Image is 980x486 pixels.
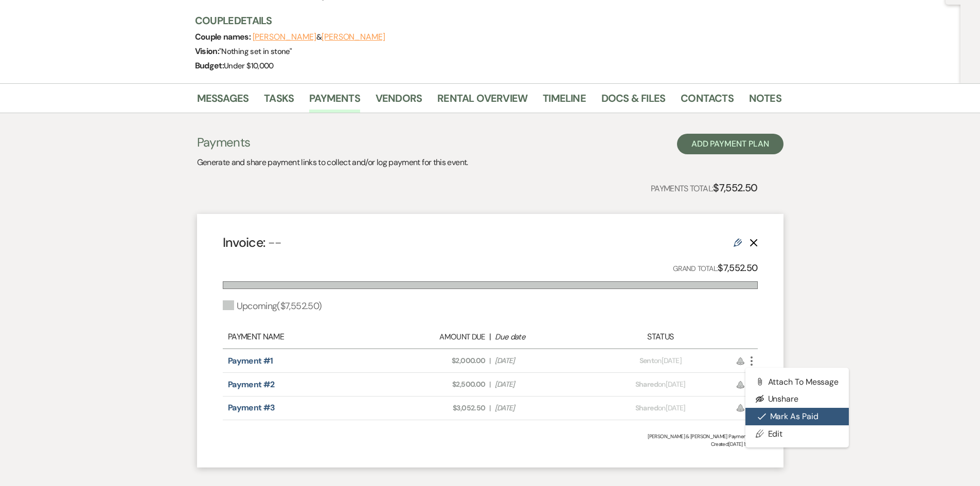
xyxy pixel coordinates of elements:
[713,181,757,194] strong: $7,552.50
[635,403,658,412] span: Shared
[223,433,758,440] div: [PERSON_NAME] & [PERSON_NAME] Payment Plan
[745,408,849,425] button: Mark as Paid
[595,403,726,413] div: on [DATE]
[595,355,726,366] div: on [DATE]
[601,90,665,113] a: Docs & Files
[749,90,781,113] a: Notes
[390,379,485,390] span: $2,500.00
[195,31,253,42] span: Couple names:
[223,299,322,313] div: Upcoming ( $7,552.50 )
[495,379,590,390] span: [DATE]
[322,33,385,41] button: [PERSON_NAME]
[437,90,527,113] a: Rental Overview
[253,33,316,41] button: [PERSON_NAME]
[489,355,490,366] span: |
[309,90,360,113] a: Payments
[495,331,590,343] div: Due date
[228,331,385,343] div: Payment Name
[228,402,275,413] a: Payment #3
[223,440,758,448] span: Created: [DATE] 1:19 PM
[495,403,590,413] span: [DATE]
[390,403,485,413] span: $3,052.50
[681,90,734,113] a: Contacts
[195,60,224,71] span: Budget:
[677,134,783,154] button: Add Payment Plan
[390,331,485,343] div: Amount Due
[495,355,590,366] span: [DATE]
[385,331,595,343] div: |
[195,46,220,57] span: Vision:
[197,156,468,169] p: Generate and share payment links to collect and/or log payment for this event.
[197,90,249,113] a: Messages
[489,379,490,390] span: |
[673,261,758,276] p: Grand Total:
[595,379,726,390] div: on [DATE]
[489,403,490,413] span: |
[223,233,282,251] h4: Invoice:
[228,379,275,390] a: Payment #2
[390,355,485,366] span: $2,000.00
[651,179,758,196] p: Payments Total:
[543,90,586,113] a: Timeline
[228,355,273,366] a: Payment #1
[264,90,294,113] a: Tasks
[195,13,771,28] h3: Couple Details
[595,331,726,343] div: Status
[219,46,292,57] span: " Nothing set in stone "
[224,61,274,71] span: Under $10,000
[253,32,385,42] span: &
[639,356,654,365] span: Sent
[635,380,658,389] span: Shared
[268,234,282,251] span: --
[745,425,849,443] a: Edit
[376,90,422,113] a: Vendors
[718,262,757,274] strong: $7,552.50
[745,390,849,408] button: Unshare
[745,373,849,390] button: Attach to Message
[197,134,468,151] h3: Payments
